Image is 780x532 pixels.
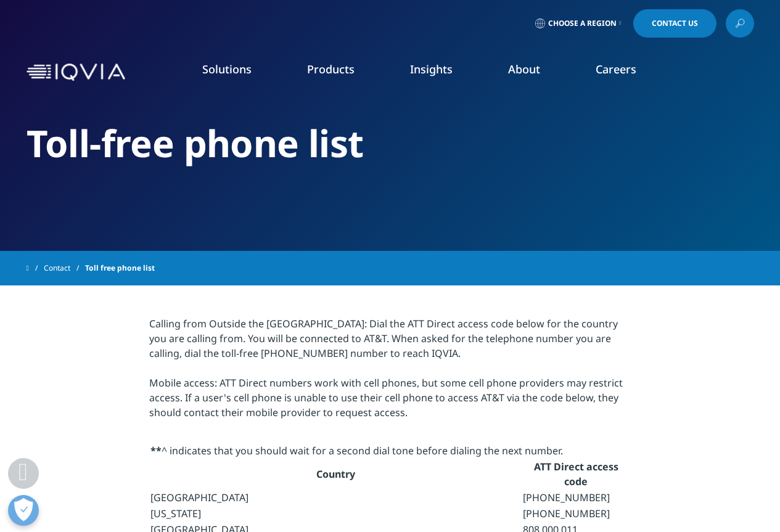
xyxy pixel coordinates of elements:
th: ATT Direct access code [523,459,630,489]
td: ^ indicates that you should wait for a second dial tone before dialing the next number. [150,443,630,458]
td: [PHONE_NUMBER] [523,490,630,505]
a: Insights [410,62,453,76]
td: [US_STATE] [150,506,522,521]
a: Contact Us [633,9,716,38]
a: Contact [44,257,85,279]
span: Toll free phone list [85,257,155,279]
a: About [508,62,540,76]
a: Careers [596,62,636,76]
th: Country [150,459,522,489]
span: Contact Us [652,20,698,27]
td: [GEOGRAPHIC_DATA] [150,490,522,505]
a: Solutions [202,62,252,76]
nav: Primary [130,43,754,101]
h2: Toll-free phone list [27,120,754,166]
td: [PHONE_NUMBER] [523,506,630,521]
a: Products [307,62,355,76]
button: Open Preferences [8,495,39,526]
span: Choose a Region [548,18,617,28]
img: IQVIA Healthcare Information Technology and Pharma Clinical Research Company [27,63,125,81]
